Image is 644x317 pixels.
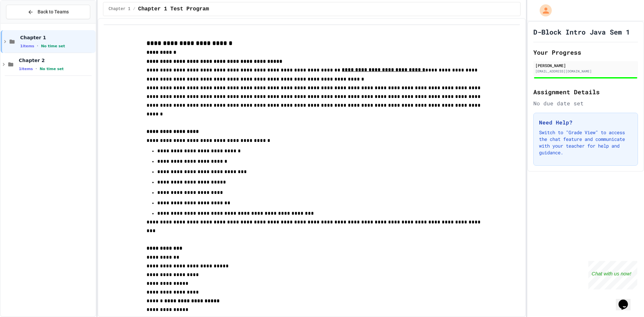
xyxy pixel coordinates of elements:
span: • [37,43,38,49]
span: 1 items [19,67,33,71]
span: Chapter 1 [20,35,94,41]
button: Back to Teams [6,5,90,19]
h3: Need Help? [539,118,632,126]
span: No time set [41,44,65,48]
span: 1 items [20,44,34,48]
span: / [133,6,136,12]
span: Chapter 1 Test Program [138,5,209,13]
div: No due date set [533,99,638,107]
h2: Your Progress [533,48,638,57]
iframe: chat widget [616,290,637,310]
span: Chapter 2 [19,57,94,63]
span: Back to Teams [38,8,69,15]
span: Chapter 1 [109,6,130,12]
iframe: chat widget [588,261,637,289]
div: [PERSON_NAME] [535,62,636,68]
h1: D-Block Intro Java Sem 1 [533,27,630,37]
h2: Assignment Details [533,87,638,97]
span: • [36,66,37,71]
div: [EMAIL_ADDRESS][DOMAIN_NAME] [535,69,636,74]
p: Switch to "Grade View" to access the chat feature and communicate with your teacher for help and ... [539,129,632,156]
div: My Account [533,3,553,18]
span: No time set [40,67,64,71]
